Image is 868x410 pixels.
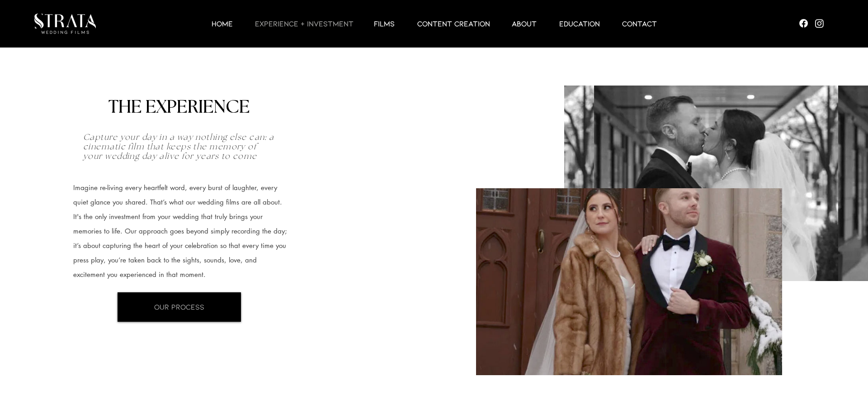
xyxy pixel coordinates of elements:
[363,18,406,29] a: Films
[413,18,495,29] p: CONTENT CREATION
[548,18,611,29] a: EDUCATION
[86,18,782,29] nav: Site
[154,302,204,312] span: OUR PROCESS
[207,18,237,29] p: HOME
[798,18,825,29] ul: Social Bar
[555,18,604,29] p: EDUCATION
[118,292,241,322] a: OUR PROCESS
[369,18,399,29] p: Films
[507,18,541,29] p: ABOUT
[83,133,274,161] span: Capture your day in a way nothing else can: a cinematic film that keeps the memory of your weddin...
[108,98,250,116] span: THE EXPERIENCE
[611,18,668,29] a: Contact
[500,18,548,29] a: ABOUT
[250,18,358,29] p: EXPERIENCE + INVESTMENT
[200,18,244,29] a: HOME
[34,14,96,34] img: LUX STRATA TEST_edited.png
[244,18,363,29] a: EXPERIENCE + INVESTMENT
[618,18,661,29] p: Contact
[73,183,287,279] span: Imagine re-living every heartfelt word, every burst of laughter, every quiet glance you shared. T...
[406,18,500,29] a: CONTENT CREATION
